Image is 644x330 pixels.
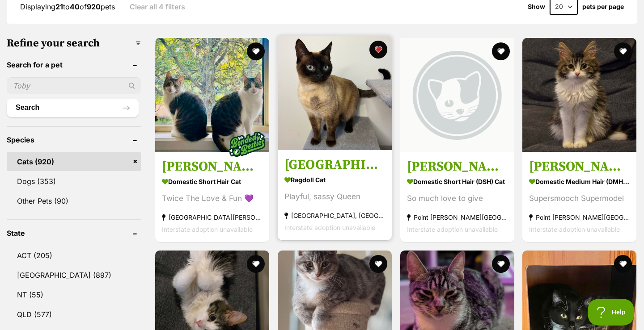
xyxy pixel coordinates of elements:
span: Displaying to of pets [20,2,115,11]
header: State [7,229,141,237]
img: consumer-privacy-logo.png [1,1,8,8]
strong: 920 [87,2,101,11]
h3: [PERSON_NAME] [529,158,630,175]
button: Search [7,99,139,117]
button: favourite [247,42,265,60]
a: [GEOGRAPHIC_DATA] Ragdoll Cat Playful, sassy Queen [GEOGRAPHIC_DATA], [GEOGRAPHIC_DATA] Interstat... [278,150,392,240]
span: Interstate adoption unavailable [529,226,620,233]
button: favourite [369,255,387,273]
strong: 40 [70,2,80,11]
button: favourite [614,255,632,273]
h3: [GEOGRAPHIC_DATA] [284,156,385,173]
h3: [PERSON_NAME] & [PERSON_NAME] 🌷🌺 [162,158,263,175]
span: Show [528,3,545,10]
strong: [GEOGRAPHIC_DATA], [GEOGRAPHIC_DATA] [284,209,385,221]
a: [PERSON_NAME] & [PERSON_NAME] 🌷🌺 Domestic Short Hair Cat Twice The Love & Fun 💜 [GEOGRAPHIC_DATA]... [155,151,269,242]
strong: 21 [55,2,63,11]
strong: [GEOGRAPHIC_DATA][PERSON_NAME], [GEOGRAPHIC_DATA] [162,211,263,223]
a: ACT (205) [7,246,141,265]
iframe: Help Scout Beacon - Open [588,299,635,326]
strong: Domestic Short Hair (DSH) Cat [407,175,508,188]
label: pets per page [582,3,624,10]
a: NT (55) [7,285,141,304]
a: [PERSON_NAME] Domestic Short Hair (DSH) Cat So much love to give Point [PERSON_NAME][GEOGRAPHIC_D... [400,151,514,242]
a: Dogs (353) [7,172,141,191]
h3: [PERSON_NAME] [407,158,508,175]
span: Interstate adoption unavailable [407,226,498,233]
div: Supersmooch Supermodel [529,192,630,205]
a: Cats (920) [7,152,141,171]
button: favourite [491,42,509,60]
input: Toby [7,77,141,94]
a: Clear all 4 filters [130,3,185,11]
img: Tesha & Tori 🌷🌺 - Domestic Short Hair Cat [155,38,269,152]
img: Egypt - Ragdoll Cat [278,36,392,150]
button: favourite [247,255,265,273]
a: QLD (577) [7,305,141,324]
img: bonded besties [225,122,269,167]
strong: Point [PERSON_NAME][GEOGRAPHIC_DATA] [529,211,630,223]
header: Species [7,136,141,144]
div: So much love to give [407,192,508,205]
span: Interstate adoption unavailable [162,226,253,233]
button: favourite [369,41,387,58]
button: favourite [491,255,509,273]
a: [PERSON_NAME] Domestic Medium Hair (DMH) Cat Supersmooch Supermodel Point [PERSON_NAME][GEOGRAPHI... [522,151,636,242]
a: Other Pets (90) [7,192,141,210]
strong: Point [PERSON_NAME][GEOGRAPHIC_DATA] [407,211,508,223]
img: Maggie - Domestic Medium Hair (DMH) Cat [522,38,636,152]
div: Twice The Love & Fun 💜 [162,192,263,205]
header: Search for a pet [7,61,141,69]
div: Playful, sassy Queen [284,191,385,203]
strong: Ragdoll Cat [284,173,385,186]
a: [GEOGRAPHIC_DATA] (897) [7,266,141,284]
strong: Domestic Medium Hair (DMH) Cat [529,175,630,188]
h3: Refine your search [7,37,141,50]
strong: Domestic Short Hair Cat [162,175,263,188]
button: favourite [614,42,632,60]
span: Interstate adoption unavailable [284,224,375,231]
